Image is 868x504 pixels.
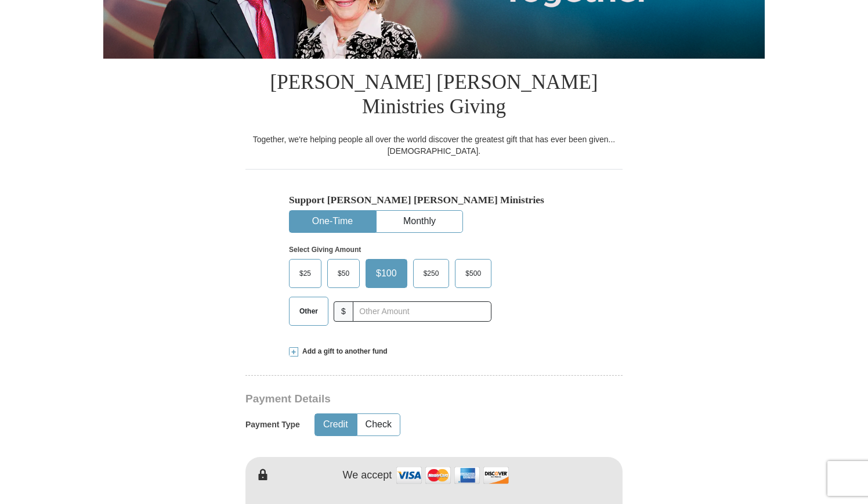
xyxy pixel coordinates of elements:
[298,347,388,357] span: Add a gift to another fund
[353,301,491,322] input: Other Amount
[370,265,403,282] span: $100
[357,414,400,435] button: Check
[418,265,445,282] span: $250
[460,265,487,282] span: $500
[290,211,375,232] button: One-Time
[377,211,462,232] button: Monthly
[332,265,355,282] span: $50
[245,134,623,157] div: Together, we're helping people all over the world discover the greatest gift that has ever been g...
[343,469,392,482] h4: We accept
[294,265,317,282] span: $25
[245,393,541,406] h3: Payment Details
[245,420,300,430] h5: Payment Type
[395,463,511,488] img: credit cards accepted
[289,246,361,254] strong: Select Giving Amount
[294,303,324,320] span: Other
[334,301,353,322] span: $
[315,414,356,435] button: Credit
[245,59,623,134] h1: [PERSON_NAME] [PERSON_NAME] Ministries Giving
[289,194,579,206] h5: Support [PERSON_NAME] [PERSON_NAME] Ministries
